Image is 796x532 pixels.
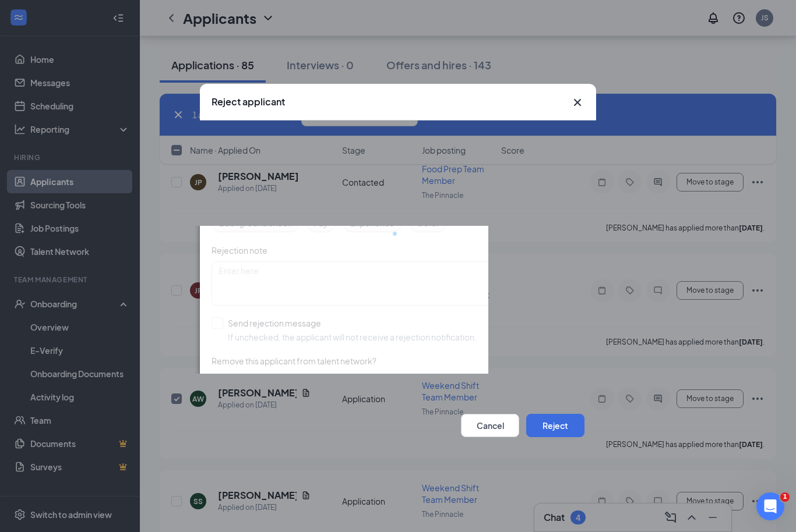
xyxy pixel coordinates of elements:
[526,414,584,437] button: Reject
[570,95,584,109] button: Close
[461,414,519,437] button: Cancel
[780,492,790,502] span: 1
[756,492,784,520] iframe: Intercom live chat
[570,95,584,109] svg: Cross
[212,95,285,108] h3: Reject applicant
